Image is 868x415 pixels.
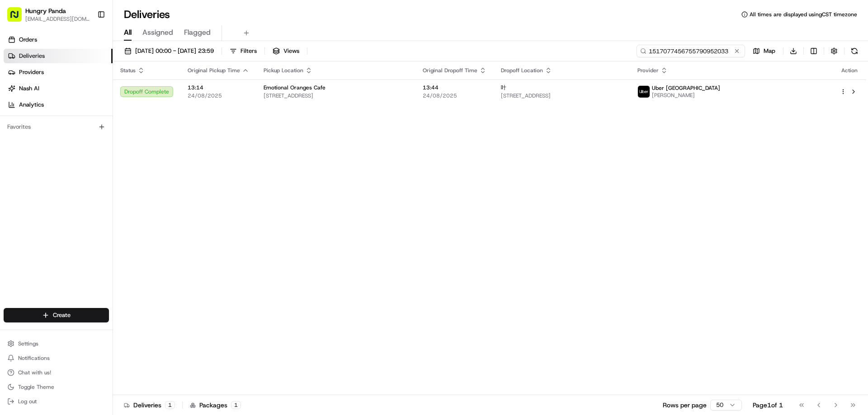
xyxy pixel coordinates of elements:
div: Start new chat [41,86,148,95]
button: Views [269,45,303,57]
span: Toggle Theme [18,383,54,391]
button: [EMAIL_ADDRESS][DOMAIN_NAME] [25,15,90,23]
span: Views [283,47,299,55]
span: Create [53,311,71,319]
span: [DATE] 00:00 - [DATE] 23:59 [135,47,214,55]
span: Settings [18,340,38,347]
span: Nash AI [19,84,39,93]
span: API Documentation [85,202,145,211]
span: • [30,164,33,172]
p: Rows per page [663,401,707,410]
span: Pickup Location [264,67,303,74]
span: Original Dropoff Time [423,67,477,74]
button: Hungry Panda [25,6,66,15]
span: 24/08/2025 [423,92,486,99]
span: Notifications [18,354,50,362]
img: Nash [9,9,27,27]
a: 💻API Documentation [73,198,149,214]
button: [DATE] 00:00 - [DATE] 23:59 [120,45,218,57]
span: Provider [637,67,659,74]
span: Emotional Oranges Cafe [264,84,325,91]
div: 📗 [9,203,16,210]
img: 1736555255976-a54dd68f-1ca7-489b-9aae-adbdc363a1c4 [9,86,25,103]
div: 1 [231,401,241,409]
div: 💻 [76,203,84,210]
span: 13:14 [188,84,249,91]
span: Status [120,67,136,74]
span: Chat with us! [18,369,51,376]
button: See all [140,116,165,126]
div: Action [840,67,859,74]
div: Favorites [4,120,109,134]
span: Orders [19,36,37,44]
a: Deliveries [4,49,113,63]
div: Past conversations [9,117,61,125]
span: Filters [241,47,257,55]
button: Chat with us! [4,366,109,379]
button: Refresh [848,45,861,57]
span: 叶 [501,84,506,91]
div: We're available if you need us! [41,95,124,103]
button: Settings [4,337,109,350]
a: Powered byPylon [64,224,109,231]
span: Original Pickup Time [188,67,240,74]
span: Providers [19,68,44,76]
span: All times are displayed using CST timezone [750,11,857,18]
span: All [124,27,132,38]
button: Start new chat [154,89,165,100]
span: [STREET_ADDRESS] [501,92,623,99]
p: Welcome 👋 [9,36,165,51]
span: 24/08/2025 [188,92,249,99]
div: Deliveries [124,401,175,410]
img: uber-new-logo.jpeg [638,86,650,98]
span: [PERSON_NAME] [652,92,720,99]
input: Type to search [637,45,745,57]
button: Hungry Panda[EMAIL_ADDRESS][DOMAIN_NAME] [4,4,94,25]
span: [STREET_ADDRESS] [264,92,408,99]
span: Log out [18,398,37,405]
span: Map [764,47,775,55]
div: Packages [190,401,241,410]
a: Providers [4,65,113,79]
span: Flagged [184,27,211,38]
button: Log out [4,395,109,408]
button: Notifications [4,352,109,364]
a: 📗Knowledge Base [5,198,73,214]
img: 1736555255976-a54dd68f-1ca7-489b-9aae-adbdc363a1c4 [18,140,25,148]
span: Analytics [19,101,44,109]
a: Orders [4,33,113,47]
img: Bea Lacdao [9,131,24,146]
span: 8月19日 [80,140,101,147]
span: 13:44 [423,84,486,91]
span: [PERSON_NAME] [28,140,73,147]
span: Deliveries [19,52,45,60]
button: Create [4,308,109,322]
div: Page 1 of 1 [753,401,783,410]
span: • [75,140,78,147]
a: Nash AI [4,81,113,96]
span: Dropoff Location [501,67,543,74]
span: Assigned [142,27,173,38]
span: Knowledge Base [18,202,69,211]
span: Pylon [90,224,109,231]
div: 1 [165,401,175,409]
span: Uber [GEOGRAPHIC_DATA] [652,84,720,92]
img: 1753817452368-0c19585d-7be3-40d9-9a41-2dc781b3d1eb [19,86,35,103]
a: Analytics [4,98,113,112]
button: Toggle Theme [4,381,109,393]
h1: Deliveries [124,7,170,22]
button: Map [749,45,779,57]
button: Filters [226,45,261,57]
span: 8月15日 [35,164,56,172]
input: Clear [24,58,149,68]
